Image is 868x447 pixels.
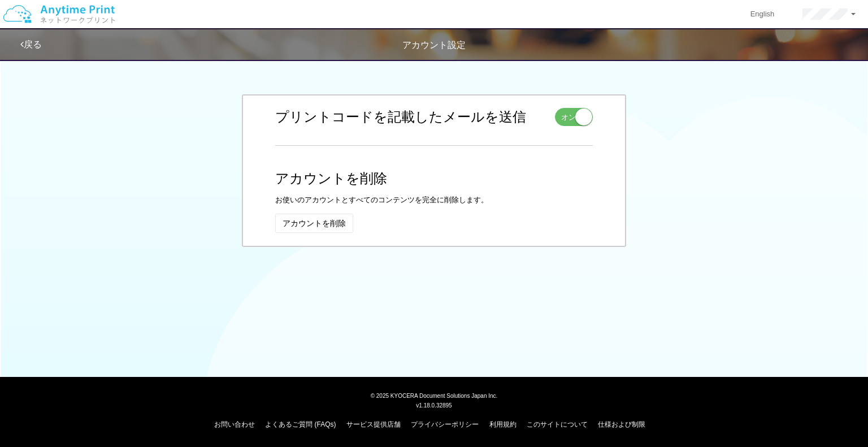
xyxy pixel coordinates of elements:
a: よくあるご質問 (FAQs) [265,420,336,428]
span: © 2025 KYOCERA Document Solutions Japan Inc. [371,392,498,399]
span: v1.18.0.32895 [416,402,452,409]
a: お問い合わせ [214,420,255,428]
button: アカウントを削除 [275,214,353,233]
a: 仕様および制限 [598,420,645,428]
a: このサイトについて [527,420,588,428]
p: お使いのアカウントとすべてのコンテンツを完全に削除します。 [275,195,593,206]
a: プライバシーポリシー [411,420,479,428]
a: サービス提供店舗 [346,420,401,428]
a: 利用規約 [489,420,517,428]
span: アカウント設定 [402,40,466,50]
h2: アカウントを削除 [275,171,593,186]
a: 戻る [20,40,42,49]
h2: プリントコードを記載したメールを送信 [275,110,526,124]
span: オン [561,112,576,123]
